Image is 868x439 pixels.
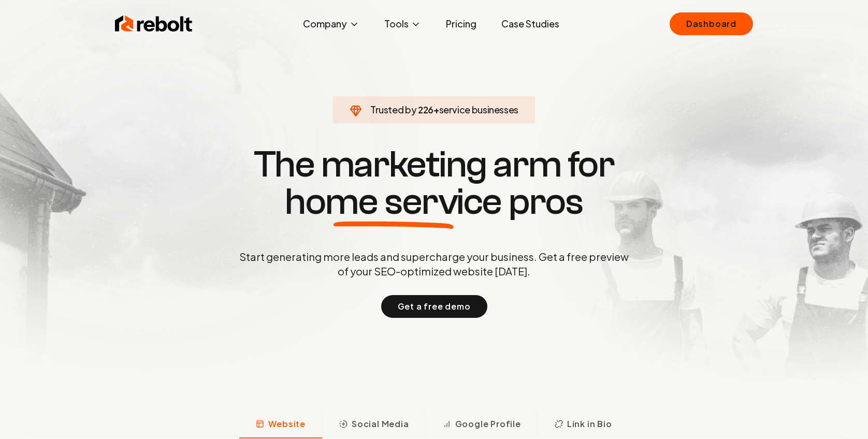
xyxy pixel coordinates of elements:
[239,412,322,438] button: Website
[370,104,416,115] span: Trusted by
[418,103,433,117] span: 226
[295,13,368,34] button: Company
[493,13,568,34] a: Case Studies
[567,418,612,430] span: Link in Bio
[285,183,502,221] span: home service
[538,412,629,438] button: Link in Bio
[426,412,538,438] button: Google Profile
[185,146,683,221] h1: The marketing arm for pros
[352,418,409,430] span: Social Media
[237,250,631,279] p: Start generating more leads and supercharge your business. Get a free preview of your SEO-optimiz...
[322,412,426,438] button: Social Media
[268,418,306,430] span: Website
[433,104,439,115] span: +
[376,13,429,34] button: Tools
[115,13,193,34] img: Rebolt Logo
[455,418,521,430] span: Google Profile
[439,104,519,115] span: service businesses
[438,13,485,34] a: Pricing
[381,295,487,318] button: Get a free demo
[670,12,753,35] a: Dashboard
